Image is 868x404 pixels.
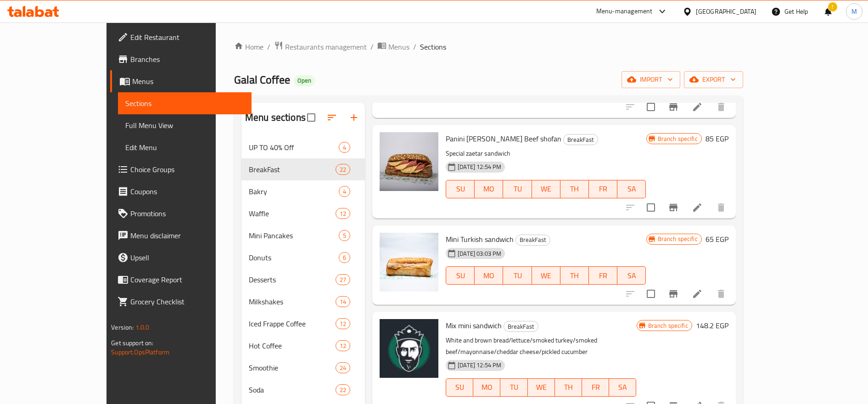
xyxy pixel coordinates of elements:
[294,77,315,84] span: Open
[125,120,244,131] span: Full Menu View
[662,96,684,118] button: Branch-specific-item
[110,48,252,70] a: Branches
[249,164,336,175] span: BreakFast
[586,381,605,394] span: FR
[339,230,350,241] div: items
[851,6,857,17] span: M
[532,180,560,198] button: WE
[454,361,505,370] span: [DATE] 12:54 PM
[684,71,743,88] button: export
[507,182,528,196] span: TU
[130,296,244,307] span: Grocery Checklist
[339,143,350,152] span: 4
[110,269,252,291] a: Coverage Report
[504,321,538,332] span: BreakFast
[706,132,728,145] h6: 85 EGP
[475,266,503,285] button: MO
[654,135,701,143] span: Branch specific
[241,269,365,291] div: Desserts27
[555,378,582,397] button: TH
[644,321,692,330] span: Branch specific
[130,208,244,219] span: Promotions
[450,381,470,394] span: SU
[473,378,500,397] button: MO
[560,180,589,198] button: TH
[274,41,367,53] a: Restaurants management
[589,180,617,198] button: FR
[622,71,680,88] button: import
[536,182,557,196] span: WE
[446,335,636,358] p: White and brown bread/lettuce/smoked turkey/smoked beef/mayonnaise/cheddar cheese/pickled cucumber
[692,202,703,213] a: Edit menu item
[249,274,336,285] div: Desserts
[641,284,661,303] span: Select to update
[125,142,244,153] span: Edit Menu
[336,275,350,284] span: 27
[336,297,350,306] span: 14
[536,269,557,282] span: WE
[380,319,438,378] img: Mix mini sandwich
[662,196,684,219] button: Branch-specific-item
[125,98,244,109] span: Sections
[560,266,589,285] button: TH
[118,136,252,158] a: Edit Menu
[241,379,365,401] div: Soda22
[450,182,471,196] span: SU
[563,134,598,145] div: BreakFast
[249,208,336,219] span: Waffle
[564,135,598,145] span: BreakFast
[641,198,661,217] span: Select to update
[564,182,585,196] span: TH
[111,321,134,333] span: Version:
[249,186,339,197] span: Bakry
[294,75,315,86] div: Open
[532,266,560,285] button: WE
[380,233,438,292] img: Mini Turkish sandwich
[339,186,350,197] div: items
[515,235,550,246] div: BreakFast
[241,202,365,224] div: Waffle12
[446,319,502,332] span: Mix mini sandwich
[110,180,252,202] a: Coupons
[380,132,438,191] img: Panini Roe Beef shofan
[710,196,732,219] button: delete
[532,381,551,394] span: WE
[446,180,475,198] button: SU
[110,158,252,180] a: Choice Groups
[249,142,339,153] span: UP TO 40% Off
[130,186,244,197] span: Coupons
[241,247,365,269] div: Donuts6
[593,182,614,196] span: FR
[629,74,673,85] span: import
[336,342,350,350] span: 12
[249,362,336,373] span: Smoothie
[504,381,524,394] span: TU
[336,209,350,218] span: 12
[475,180,503,198] button: MO
[336,165,350,174] span: 22
[241,357,365,379] div: Smoothie24
[110,247,252,269] a: Upsell
[234,41,743,53] nav: breadcrumb
[285,41,367,52] span: Restaurants management
[336,384,350,395] div: items
[503,266,532,285] button: TU
[249,230,339,241] div: Mini Pancakes
[249,296,336,307] span: Milkshakes
[446,378,473,397] button: SU
[130,230,244,241] span: Menu disclaimer
[249,340,336,351] span: Hot Coffee
[446,232,514,246] span: Mini Turkish sandwich
[249,384,336,395] span: Soda
[249,318,336,329] span: Iced Frappe Coffee
[609,378,636,397] button: SA
[478,182,499,196] span: MO
[111,346,169,358] a: Support.OpsPlatform
[267,41,270,52] li: /
[339,231,350,240] span: 5
[559,381,578,394] span: TH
